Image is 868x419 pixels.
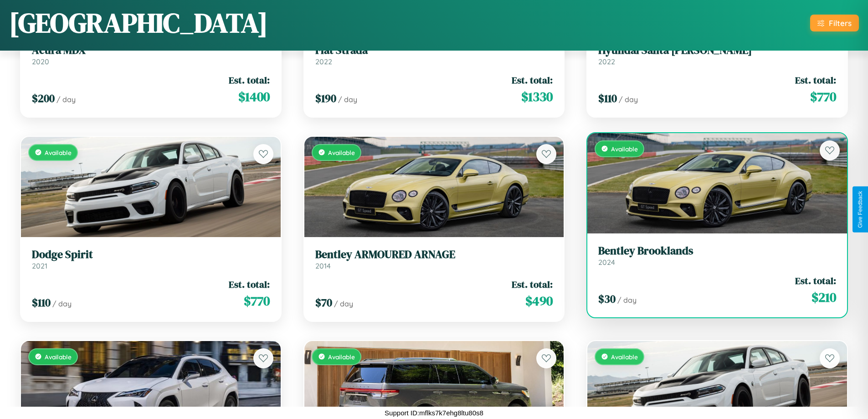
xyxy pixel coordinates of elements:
h3: Dodge Spirit [32,248,270,261]
span: $ 200 [32,91,55,106]
a: Acura MDX2020 [32,44,270,66]
a: Hyundai Santa [PERSON_NAME]2022 [598,44,836,66]
span: $ 1330 [521,88,553,106]
span: 2020 [32,57,49,66]
span: $ 30 [598,291,616,306]
button: Filters [810,15,859,31]
span: Est. total: [229,278,270,291]
span: / day [338,95,357,104]
span: Est. total: [512,73,553,87]
span: $ 490 [525,292,553,310]
span: Est. total: [795,274,836,287]
span: / day [56,95,76,104]
span: / day [617,295,637,305]
span: / day [619,95,638,104]
span: $ 210 [812,288,836,306]
span: 2021 [32,261,47,270]
span: $ 110 [32,295,51,310]
span: Available [45,149,72,156]
h3: Hyundai Santa [PERSON_NAME] [598,44,836,57]
span: 2022 [598,57,615,66]
span: 2014 [315,261,331,270]
span: Available [611,353,638,361]
span: $ 770 [810,88,836,106]
a: Bentley ARMOURED ARNAGE2014 [315,248,553,270]
h3: Acura MDX [32,44,270,57]
a: Bentley Brooklands2024 [598,244,836,267]
span: Est. total: [512,278,553,291]
span: $ 770 [244,292,270,310]
span: $ 110 [598,91,617,106]
span: 2022 [315,57,332,66]
span: / day [334,299,353,308]
span: $ 190 [315,91,336,106]
span: Available [328,353,355,361]
span: Available [45,353,72,361]
h3: Fiat Strada [315,44,553,57]
p: Support ID: mflks7k7ehg8ltu80s8 [385,407,483,419]
span: Available [328,149,355,156]
div: Give Feedback [857,191,863,228]
h3: Bentley ARMOURED ARNAGE [315,248,553,261]
span: / day [52,299,72,308]
span: Est. total: [795,73,836,87]
span: Est. total: [229,73,270,87]
span: $ 70 [315,295,332,310]
a: Dodge Spirit2021 [32,248,270,270]
h3: Bentley Brooklands [598,244,836,258]
span: $ 1400 [238,88,270,106]
h1: [GEOGRAPHIC_DATA] [9,4,268,41]
a: Fiat Strada2022 [315,44,553,66]
span: Available [611,145,638,153]
span: 2024 [598,258,615,267]
div: Filters [829,18,852,28]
